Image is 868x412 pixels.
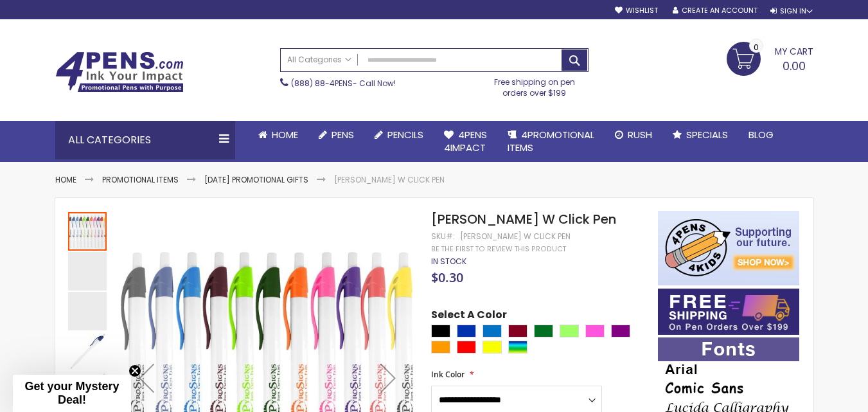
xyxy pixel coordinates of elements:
a: Be the first to review this product [431,244,566,254]
span: Rush [628,128,652,141]
div: Blue [457,325,476,337]
div: Preston W Click Pen [68,291,108,330]
span: In stock [431,256,466,267]
a: Wishlist [615,6,658,15]
span: Home [272,128,298,141]
span: Specials [686,128,728,141]
a: 4Pens4impact [434,121,497,163]
img: 4Pens Custom Pens and Promotional Products [55,51,184,93]
li: [PERSON_NAME] W Click Pen [334,175,445,185]
div: Availability [431,256,466,267]
div: All Categories [55,121,235,159]
a: Blog [738,121,784,149]
span: 4Pens 4impact [444,128,487,154]
div: Preston W Click Pen [68,370,108,410]
div: Get your Mystery Deal!Close teaser [13,375,131,412]
strong: SKU [431,231,455,242]
span: Pens [332,128,354,141]
a: [DATE] Promotional Gifts [204,174,308,185]
span: [PERSON_NAME] W Click Pen [431,210,616,228]
button: Close teaser [128,364,141,377]
img: Preston W Click Pen [68,372,107,410]
span: 4PROMOTIONAL ITEMS [508,128,594,154]
img: Free shipping on orders over $199 [658,289,799,335]
div: Preston W Click Pen [68,251,108,291]
div: Preston W Click Pen [68,211,108,251]
div: Yellow [483,341,502,354]
span: Ink Color [431,369,465,380]
img: 4pens 4 kids [658,211,799,285]
span: $0.30 [431,269,463,286]
div: Purple [611,325,630,337]
a: Pencils [364,121,434,149]
div: Sign In [770,6,813,16]
div: Burgundy [508,325,527,337]
span: Blog [748,128,774,141]
span: 0 [754,41,759,53]
a: Home [55,174,76,185]
a: 0.00 0 [727,42,813,74]
div: Green [534,325,553,337]
span: - Call Now! [291,78,396,89]
span: 0.00 [783,58,806,74]
div: Free shipping on pen orders over $199 [481,72,589,98]
div: Black [431,325,450,337]
span: Get your Mystery Deal! [24,380,119,406]
a: Rush [605,121,662,149]
div: Orange [431,341,450,354]
span: All Categories [287,55,351,65]
a: Create an Account [673,6,757,15]
div: [PERSON_NAME] W Click Pen [460,231,571,242]
div: Assorted [508,341,527,354]
span: Pencils [387,128,423,141]
a: Home [248,121,308,149]
div: Green Light [560,325,579,337]
div: Preston W Click Pen [68,330,108,370]
img: Preston W Click Pen [68,332,107,370]
a: Pens [308,121,364,149]
a: Specials [662,121,738,149]
a: 4PROMOTIONALITEMS [497,121,605,163]
div: Pink [585,325,605,337]
span: Select A Color [431,308,507,325]
div: Red [457,341,476,354]
a: Promotional Items [102,174,179,185]
a: All Categories [281,49,358,70]
div: Blue Light [483,325,502,337]
a: (888) 88-4PENS [291,78,353,89]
